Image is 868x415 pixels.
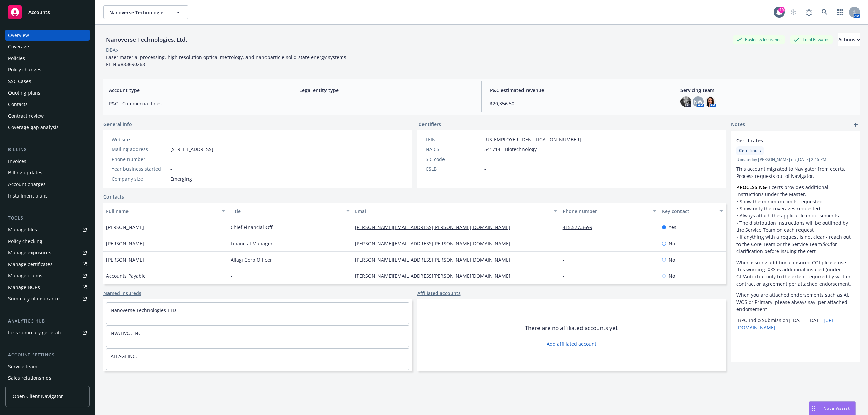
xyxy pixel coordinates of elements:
a: ALLAGI INC. [111,353,137,359]
img: photo [705,96,716,107]
a: Summary of insurance [5,293,90,304]
button: Email [352,203,560,219]
span: - [299,100,473,107]
span: $20,356.50 [490,100,664,107]
span: Certificates [739,148,761,154]
p: When you are attached endorsements such as AI, WOS or Primary, please always say: per attached en... [736,291,854,313]
button: Key contact [659,203,726,219]
div: Manage certificates [8,259,53,270]
a: - [170,136,172,143]
a: NVATIVO, INC. [111,330,143,336]
span: - [484,155,486,163]
div: Summary of insurance [8,293,60,304]
span: Chief Financial Offi [231,224,274,231]
span: Open Client Navigator [13,393,63,400]
span: Identifiers [417,121,441,128]
span: Accounts Payable [106,272,146,279]
a: - [563,240,570,247]
div: CSLB [426,165,481,172]
div: Invoices [8,156,26,167]
span: Servicing team [680,87,854,94]
a: [PERSON_NAME][EMAIL_ADDRESS][PERSON_NAME][DOMAIN_NAME] [355,256,516,263]
a: Invoices [5,156,90,167]
span: [STREET_ADDRESS] [170,146,213,153]
div: Billing [5,146,90,153]
span: Nova Assist [823,405,850,411]
button: Phone number [560,203,659,219]
img: photo [680,96,691,107]
div: Total Rewards [790,35,833,44]
a: Manage BORs [5,282,90,293]
a: Affiliated accounts [417,290,461,297]
a: Manage certificates [5,259,90,270]
a: Loss summary generator [5,327,90,338]
span: - [484,165,486,172]
button: Nanoverse Technologies, Ltd. [103,5,188,19]
button: Actions [838,33,860,46]
span: - [170,165,172,172]
span: P&C - Commercial lines [109,100,283,107]
a: [PERSON_NAME][EMAIL_ADDRESS][PERSON_NAME][DOMAIN_NAME] [355,273,516,279]
a: Overview [5,30,90,41]
div: Email [355,208,550,215]
span: Financial Manager [231,240,273,247]
a: Policy checking [5,236,90,247]
p: This account migrated to Navigator from ecerts. Process requests out of Navigator. [736,165,854,180]
em: first [822,241,831,247]
div: Manage exposures [8,247,51,258]
span: Allagi Corp Officer [231,256,272,263]
span: There are no affiliated accounts yet [525,324,618,332]
a: Installment plans [5,190,90,201]
div: Key contact [662,208,715,215]
span: Emerging [170,175,192,182]
a: Quoting plans [5,87,90,98]
div: Contract review [8,110,44,121]
p: [BPO Indio Submission] [DATE]-[DATE] [736,317,854,331]
div: Manage files [8,224,37,235]
div: NAICS [426,146,481,153]
div: Overview [8,30,29,41]
span: NW [694,98,702,105]
a: Report a Bug [802,5,816,19]
div: Title [231,208,342,215]
div: Drag to move [809,402,818,415]
a: add [852,121,860,129]
div: Tools [5,215,90,222]
a: [PERSON_NAME][EMAIL_ADDRESS][PERSON_NAME][DOMAIN_NAME] [355,240,516,247]
button: Full name [103,203,228,219]
a: SSC Cases [5,76,90,87]
p: When issuing additional insured COI please use this wording: XXX is additional insured (under GL/... [736,259,854,287]
div: Installment plans [8,190,48,201]
a: Service team [5,361,90,372]
div: DBA: - [106,46,119,54]
span: Certificates [736,137,837,144]
div: Manage claims [8,270,42,281]
div: Policy changes [8,64,41,75]
div: Billing updates [8,167,42,178]
div: Analytics hub [5,318,90,325]
div: CertificatesCertificatesUpdatedby [PERSON_NAME] on [DATE] 2:46 PMThis account migrated to Navigat... [731,131,860,336]
div: Nanoverse Technologies, Ltd. [103,35,190,44]
span: - [170,155,172,163]
div: SSC Cases [8,76,31,87]
a: Manage exposures [5,247,90,258]
span: [PERSON_NAME] [106,224,144,231]
span: General info [103,121,132,128]
a: 415.577.3699 [563,224,598,230]
a: Contacts [103,193,124,200]
span: No [669,240,675,247]
a: Account charges [5,179,90,190]
a: Billing updates [5,167,90,178]
div: FEIN [426,136,481,143]
span: [US_EMPLOYER_IDENTIFICATION_NUMBER] [484,136,581,143]
div: Sales relationships [8,373,51,383]
a: - [563,273,570,279]
span: Laser material processing, high resolution optical metrology, and nanoparticle solid-state energy... [106,54,348,67]
div: Phone number [563,208,649,215]
a: - [563,256,570,263]
span: No [669,256,675,263]
a: Accounts [5,3,90,22]
a: Policy changes [5,64,90,75]
a: Policies [5,53,90,64]
a: Contract review [5,110,90,121]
